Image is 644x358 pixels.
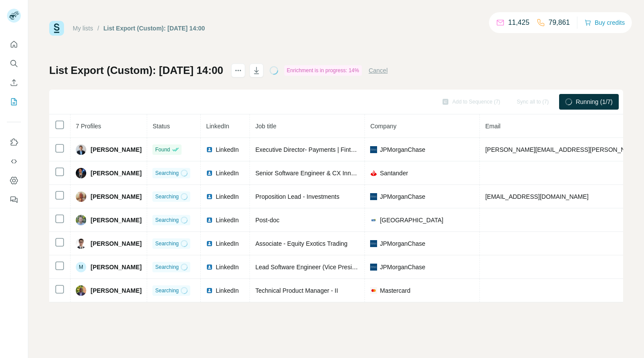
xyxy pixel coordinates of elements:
img: LinkedIn logo [206,193,213,200]
img: company-logo [370,287,377,294]
li: / [98,24,99,33]
span: [PERSON_NAME] [91,169,142,177]
a: My lists [73,25,93,32]
h1: List Export (Custom): [DATE] 14:00 [49,64,223,77]
div: List Export (Custom): [DATE] 14:00 [104,24,205,33]
span: LinkedIn [216,169,239,177]
img: company-logo [370,146,377,153]
span: LinkedIn [216,239,239,248]
span: Status [152,123,170,130]
img: Avatar [76,285,86,296]
p: 79,861 [549,17,570,28]
span: LinkedIn [216,263,239,271]
span: Searching [155,193,179,201]
button: My lists [7,94,21,110]
span: LinkedIn [216,286,239,295]
div: Enrichment is in progress: 14% [284,65,362,76]
span: Mastercard [380,286,410,295]
span: 7 Profiles [76,123,101,130]
span: [PERSON_NAME] [91,192,142,201]
button: Buy credits [584,17,625,29]
img: company-logo [370,170,377,177]
span: [PERSON_NAME] [91,263,142,271]
img: LinkedIn logo [206,240,213,247]
span: [PERSON_NAME] [91,216,142,224]
img: Avatar [76,144,86,155]
span: [PERSON_NAME] [91,286,142,295]
button: Quick start [7,37,21,52]
span: Technical Product Manager - II [255,287,338,294]
span: LinkedIn [206,123,229,130]
span: Searching [155,240,179,248]
span: JPMorganChase [380,145,425,154]
span: Job title [255,123,276,130]
button: actions [231,64,245,77]
span: [PERSON_NAME] [91,239,142,248]
span: JPMorganChase [380,192,425,201]
div: M [76,262,86,272]
span: Senior Software Engineer & CX Innovator [255,170,368,177]
span: Santander [380,169,408,177]
span: LinkedIn [216,192,239,201]
span: Searching [155,287,179,294]
span: Searching [155,169,179,177]
img: company-logo [370,264,377,271]
button: Dashboard [7,173,21,188]
span: Searching [155,263,179,271]
img: company-logo [370,193,377,200]
span: Associate - Equity Exotics Trading [255,240,347,247]
img: Avatar [76,168,86,178]
span: Lead Software Engineer (Vice President) [255,264,365,271]
img: LinkedIn logo [206,217,213,224]
span: Executive Director- Payments | Fintech [255,146,361,153]
span: JPMorganChase [380,239,425,248]
span: Running (1/7) [576,97,613,106]
button: Use Surfe API [7,154,21,169]
button: Enrich CSV [7,75,21,90]
img: Avatar [76,238,86,249]
span: LinkedIn [216,216,239,224]
img: LinkedIn logo [206,146,213,153]
span: Searching [155,216,179,224]
button: Search [7,56,21,71]
button: Feedback [7,192,21,207]
button: Use Surfe on LinkedIn [7,134,21,150]
img: company-logo [370,217,377,224]
span: LinkedIn [216,145,239,154]
img: LinkedIn logo [206,287,213,294]
button: Cancel [369,66,388,75]
img: Surfe Logo [49,21,64,36]
span: [GEOGRAPHIC_DATA] [380,216,443,224]
img: LinkedIn logo [206,170,213,177]
span: [PERSON_NAME] [91,145,142,154]
span: Post-doc [255,217,279,224]
img: Avatar [76,215,86,225]
span: Company [370,123,396,130]
span: JPMorganChase [380,263,425,271]
span: Found [155,146,170,154]
span: Email [485,123,500,130]
span: [EMAIL_ADDRESS][DOMAIN_NAME] [485,193,588,200]
img: LinkedIn logo [206,264,213,271]
img: company-logo [370,240,377,247]
span: Proposition Lead - Investments [255,193,339,200]
img: Avatar [76,191,86,202]
p: 11,425 [508,17,529,28]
